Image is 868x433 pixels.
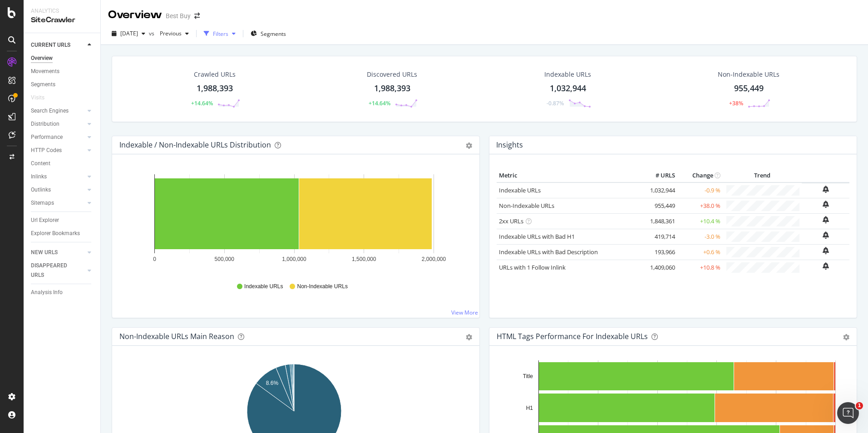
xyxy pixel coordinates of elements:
a: HTTP Codes [31,146,85,155]
div: 1,032,944 [550,83,586,94]
text: 500,000 [215,256,235,262]
div: arrow-right-arrow-left [194,13,200,19]
div: Overview [108,7,162,23]
a: Visits [31,93,54,103]
a: 2xx URLs [499,217,523,225]
a: Analysis Info [31,288,94,297]
button: Segments [247,26,290,41]
text: Title [523,373,533,379]
th: Change [677,169,723,182]
iframe: Intercom live chat [837,402,859,424]
span: vs [149,30,156,37]
div: gear [466,143,472,149]
svg: A chart. [119,169,469,274]
a: Explorer Bookmarks [31,229,94,238]
div: bell-plus [823,186,829,193]
a: NEW URLS [31,248,85,257]
text: 8.6% [266,380,279,386]
td: -0.9 % [677,182,723,198]
a: Movements [31,67,94,76]
div: -0.87% [547,99,564,107]
div: Discovered URLs [367,70,417,79]
div: Indexable URLs [544,70,591,79]
a: Segments [31,80,94,89]
div: Filters [213,30,228,38]
td: 193,966 [641,244,677,260]
span: 1 [856,402,863,409]
a: Url Explorer [31,216,94,225]
div: Search Engines [31,106,69,116]
text: 2,000,000 [422,256,446,262]
div: bell-plus [823,262,829,270]
span: Segments [261,30,286,38]
a: Non-Indexable URLs [499,202,554,210]
div: gear [466,334,472,340]
span: Previous [156,30,182,37]
div: bell-plus [823,247,829,254]
td: +10.8 % [677,260,723,275]
td: -3.0 % [677,229,723,244]
div: Analysis Info [31,288,63,297]
div: 1,988,393 [197,83,233,94]
div: SiteCrawler [31,15,93,25]
button: Previous [156,26,192,41]
div: bell-plus [823,231,829,239]
span: 2025 Aug. 12th [120,30,138,37]
div: bell-plus [823,201,829,208]
th: Metric [497,169,641,182]
a: Indexable URLs with Bad Description [499,248,598,256]
div: Analytics [31,7,93,15]
td: 1,409,060 [641,260,677,275]
text: 1,000,000 [282,256,306,262]
div: HTML Tags Performance for Indexable URLs [497,332,648,341]
td: +10.4 % [677,213,723,229]
td: 419,714 [641,229,677,244]
td: 1,032,944 [641,182,677,198]
div: 1,988,393 [374,83,410,94]
div: 955,449 [734,83,764,94]
button: Filters [200,26,239,41]
div: Explorer Bookmarks [31,229,80,238]
div: bell-plus [823,216,829,223]
a: Search Engines [31,106,85,116]
div: Content [31,159,50,168]
div: Sitemaps [31,198,54,208]
div: Outlinks [31,185,51,195]
a: Content [31,159,94,168]
span: Non-Indexable URLs [297,283,347,290]
a: Overview [31,54,94,63]
div: Best Buy [166,11,191,20]
a: Indexable URLs with Bad H1 [499,232,575,241]
th: Trend [723,169,802,182]
div: Visits [31,93,44,103]
h4: Insights [496,139,523,151]
td: +38.0 % [677,198,723,213]
span: Indexable URLs [244,283,283,290]
div: +14.64% [369,99,390,107]
a: Sitemaps [31,198,85,208]
div: Inlinks [31,172,47,182]
a: Indexable URLs [499,186,541,194]
div: Crawled URLs [194,70,236,79]
a: URLs with 1 Follow Inlink [499,263,566,271]
a: DISAPPEARED URLS [31,261,85,280]
div: Url Explorer [31,216,59,225]
td: +0.6 % [677,244,723,260]
div: Non-Indexable URLs Main Reason [119,332,234,341]
div: CURRENT URLS [31,40,70,50]
a: Performance [31,133,85,142]
div: NEW URLS [31,248,58,257]
div: HTTP Codes [31,146,62,155]
div: +14.64% [191,99,213,107]
a: Inlinks [31,172,85,182]
th: # URLS [641,169,677,182]
div: +38% [729,99,743,107]
div: DISAPPEARED URLS [31,261,77,280]
a: View More [451,309,478,316]
div: Indexable / Non-Indexable URLs Distribution [119,140,271,149]
button: [DATE] [108,26,149,41]
a: Outlinks [31,185,85,195]
div: gear [843,334,849,340]
div: Performance [31,133,63,142]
